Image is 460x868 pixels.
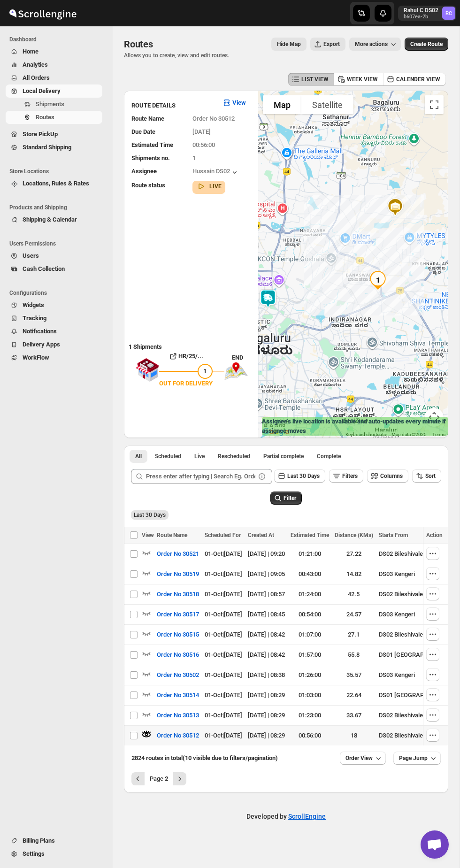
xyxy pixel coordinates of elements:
div: 1 [365,267,391,293]
div: DS02 Bileshivale [379,630,453,639]
button: Home [6,45,102,58]
button: Export [310,38,345,51]
span: 01-Oct | [DATE] [205,712,242,719]
button: Widgets [6,299,102,312]
span: Complete [317,453,341,460]
span: Page Jump [399,754,428,762]
button: Last 30 Days [274,469,325,483]
span: Order No 30514 [157,691,199,700]
span: Store PickUp [23,131,58,138]
img: ScrollEngine [8,1,78,25]
button: LIST VIEW [288,73,334,86]
button: Filter [270,492,302,505]
button: Order No 30515 [151,627,205,642]
span: 01-Oct | [DATE] [205,651,242,658]
div: Open chat [421,830,449,859]
span: Routes [124,38,153,50]
span: Columns [380,473,403,479]
span: Rescheduled [218,453,250,460]
div: 27.22 [335,549,373,559]
div: [DATE] | 08:29 [248,691,285,700]
div: 01:07:00 [291,630,329,639]
div: 00:43:00 [291,569,329,579]
button: More actions [349,38,401,51]
button: Analytics [6,58,102,71]
b: 2 [165,775,168,782]
span: 2824 routes in total (10 visible due to filters/pagination) [131,754,278,761]
span: Sort [425,473,436,479]
div: DS03 Kengeri [379,670,453,680]
span: Route Name [131,115,164,122]
span: Billing Plans [23,837,55,844]
div: DS03 Kengeri [379,610,453,619]
div: Hussain DS02 [192,168,239,177]
button: All Orders [6,71,102,84]
button: Delivery Apps [6,338,102,351]
div: 33.67 [335,711,373,720]
span: Shipping & Calendar [23,216,77,223]
button: Columns [367,469,408,483]
b: 1 Shipments [124,338,162,350]
button: Order No 30513 [151,708,205,723]
span: Map data ©2025 [391,432,427,437]
button: Order No 30512 [151,728,205,743]
div: [DATE] | 08:45 [248,610,285,619]
div: DS02 Bileshivale [379,731,453,740]
div: 00:54:00 [291,610,329,619]
span: CALENDER VIEW [396,76,440,83]
span: WEEK VIEW [347,76,378,83]
span: Filters [342,473,358,479]
span: Users [23,252,39,259]
input: Press enter after typing | Search Eg. Order No 30521 [146,469,255,484]
span: Order No 30521 [157,549,199,559]
p: Rahul C DS02 [404,7,438,14]
span: Analytics [23,61,48,68]
button: Locations, Rules & Rates [6,177,102,190]
span: Order No 30516 [157,650,199,660]
div: 01:21:00 [291,549,329,559]
span: Page [150,775,168,782]
span: 01-Oct | [DATE] [205,691,242,699]
span: Routes [36,114,54,121]
div: 00:56:00 [291,731,329,740]
div: 55.8 [335,650,373,660]
a: ScrollEngine [288,813,326,820]
div: [DATE] | 08:42 [248,650,285,660]
span: Order View [345,754,373,762]
div: 42.5 [335,590,373,599]
span: Estimated Time [291,532,329,538]
span: Local Delivery [23,87,61,94]
span: Locations, Rules & Rates [23,180,89,187]
button: WEEK VIEW [334,73,383,86]
button: Previous [131,772,145,785]
div: END [232,353,260,362]
button: Routes [6,111,102,124]
span: Delivery Apps [23,341,60,348]
img: shop.svg [136,352,159,388]
button: HR/25/... [159,349,213,364]
span: 01-Oct | [DATE] [205,732,242,739]
div: [DATE] | 09:20 [248,549,285,559]
button: Create Route [405,38,448,51]
span: Shipments [36,100,64,108]
span: WorkFlow [23,354,49,361]
button: CALENDER VIEW [383,73,446,86]
button: Billing Plans [6,834,102,847]
button: Shipments [6,98,102,111]
span: Created At [248,532,274,538]
div: 14.82 [335,569,373,579]
span: Live [194,453,205,460]
button: Order No 30518 [151,587,205,602]
span: Order No 30502 [157,670,199,680]
span: Filter [284,495,296,501]
button: Order No 30519 [151,567,205,582]
button: Tracking [6,312,102,325]
button: Users [6,249,102,262]
div: 35.57 [335,670,373,680]
button: User menu [398,6,456,21]
div: 01:57:00 [291,650,329,660]
span: Create Route [410,40,443,48]
button: Order No 30521 [151,546,205,561]
span: 01-Oct | [DATE] [205,671,242,678]
span: 01-Oct | [DATE] [205,591,242,598]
